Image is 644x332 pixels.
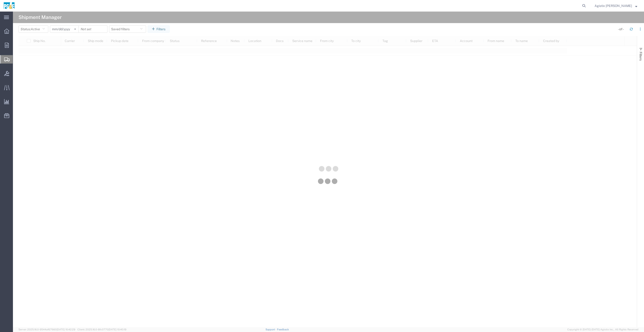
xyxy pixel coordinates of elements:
button: Agistix [PERSON_NAME] [594,3,638,9]
span: Server: 2025.16.0-9544af67660 [18,328,75,331]
a: Feedback [277,328,289,331]
span: Agistix Foreman [595,3,632,8]
span: [DATE] 10:42:29 [57,328,75,331]
span: Copyright © [DATE]-[DATE] Agistix Inc., All Rights Reserved [567,328,638,332]
a: Support [266,328,277,331]
span: Client: 2025.16.0-8fc0770 [77,328,126,331]
span: [DATE] 10:40:19 [108,328,126,331]
img: logo [3,2,15,9]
